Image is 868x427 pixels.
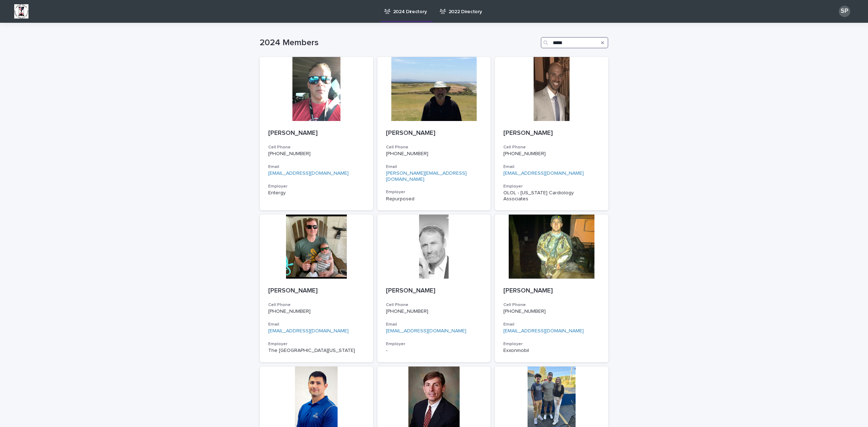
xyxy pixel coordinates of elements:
h3: Cell Phone [503,302,600,308]
p: The [GEOGRAPHIC_DATA][US_STATE] [268,348,365,354]
p: [PERSON_NAME] [386,130,482,137]
a: [PERSON_NAME]Cell Phone[PHONE_NUMBER]Email[EMAIL_ADDRESS][DOMAIN_NAME]EmployerEntergy [260,57,373,210]
a: [PERSON_NAME]Cell Phone[PHONE_NUMBER]Email[EMAIL_ADDRESS][DOMAIN_NAME]EmployerExxonmobil [495,215,608,362]
p: [PERSON_NAME] [503,130,600,137]
p: - [386,348,482,354]
h3: Employer [503,184,600,189]
a: [PERSON_NAME]Cell Phone[PHONE_NUMBER]Email[EMAIL_ADDRESS][DOMAIN_NAME]Employer- [377,215,491,362]
a: [PHONE_NUMBER] [386,309,428,314]
a: [EMAIL_ADDRESS][DOMAIN_NAME] [268,171,349,176]
a: [EMAIL_ADDRESS][DOMAIN_NAME] [386,328,466,333]
p: [PERSON_NAME] [268,130,365,137]
h3: Email [386,164,482,170]
h3: Cell Phone [268,144,365,150]
a: [PHONE_NUMBER] [268,151,311,156]
h3: Email [503,322,600,327]
h3: Employer [503,341,600,347]
p: Entergy [268,190,365,196]
a: [PHONE_NUMBER] [268,309,311,314]
h3: Cell Phone [386,144,482,150]
h1: 2024 Members [260,38,538,48]
h3: Cell Phone [268,302,365,308]
p: [PERSON_NAME] [268,287,365,295]
p: [PERSON_NAME] [503,287,600,295]
a: [PERSON_NAME]Cell Phone[PHONE_NUMBER]Email[EMAIL_ADDRESS][DOMAIN_NAME]EmployerOLOL - [US_STATE] C... [495,57,608,210]
a: [PHONE_NUMBER] [503,151,546,156]
a: [EMAIL_ADDRESS][DOMAIN_NAME] [268,328,349,333]
a: [PERSON_NAME]Cell Phone[PHONE_NUMBER]Email[PERSON_NAME][EMAIL_ADDRESS][DOMAIN_NAME]EmployerRepurp... [377,57,491,210]
a: [PHONE_NUMBER] [386,151,428,156]
h3: Email [503,164,600,170]
a: [EMAIL_ADDRESS][DOMAIN_NAME] [503,171,584,176]
p: [PERSON_NAME] [386,287,482,295]
h3: Email [268,164,365,170]
h3: Email [386,322,482,327]
h3: Cell Phone [503,144,600,150]
a: [PERSON_NAME]Cell Phone[PHONE_NUMBER]Email[EMAIL_ADDRESS][DOMAIN_NAME]EmployerThe [GEOGRAPHIC_DAT... [260,215,373,362]
h3: Employer [268,341,365,347]
input: Search [541,37,608,48]
h3: Employer [268,184,365,189]
p: Exxonmobil [503,348,600,354]
div: SP [839,6,850,17]
a: [EMAIL_ADDRESS][DOMAIN_NAME] [503,328,584,333]
a: [PERSON_NAME][EMAIL_ADDRESS][DOMAIN_NAME] [386,171,467,182]
h3: Email [268,322,365,327]
h3: Employer [386,189,482,195]
h3: Employer [386,341,482,347]
h3: Cell Phone [386,302,482,308]
p: OLOL - [US_STATE] Cardiology Associates [503,190,600,202]
img: BsxibNoaTPe9uU9VL587 [14,4,28,19]
p: Repurposed [386,196,482,202]
a: [PHONE_NUMBER] [503,309,546,314]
